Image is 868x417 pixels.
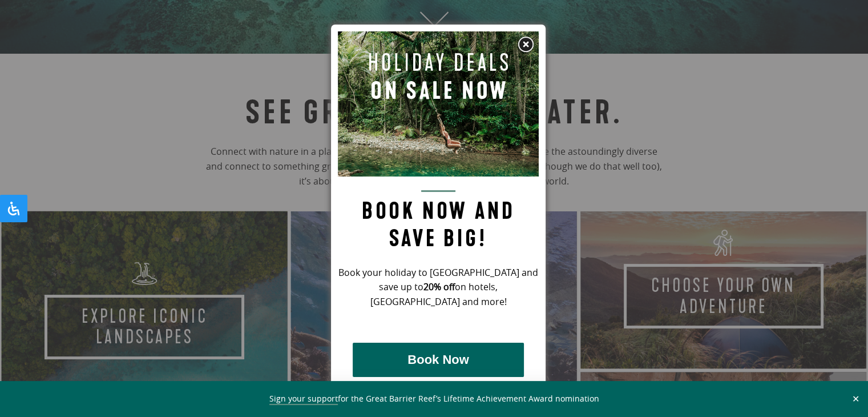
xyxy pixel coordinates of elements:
a: Sign your support [269,393,338,405]
svg: Open Accessibility Panel [7,202,21,215]
strong: 20% off [423,280,455,293]
span: for the Great Barrier Reef’s Lifetime Achievement Award nomination [269,393,599,405]
img: Pop up image for Holiday Packages [338,31,539,177]
h2: Book now and save big! [338,190,539,252]
button: Close [849,394,862,404]
img: Close [517,36,534,53]
p: Book your holiday to [GEOGRAPHIC_DATA] and save up to on hotels, [GEOGRAPHIC_DATA] and more! [338,266,539,310]
button: Book Now [353,343,524,377]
